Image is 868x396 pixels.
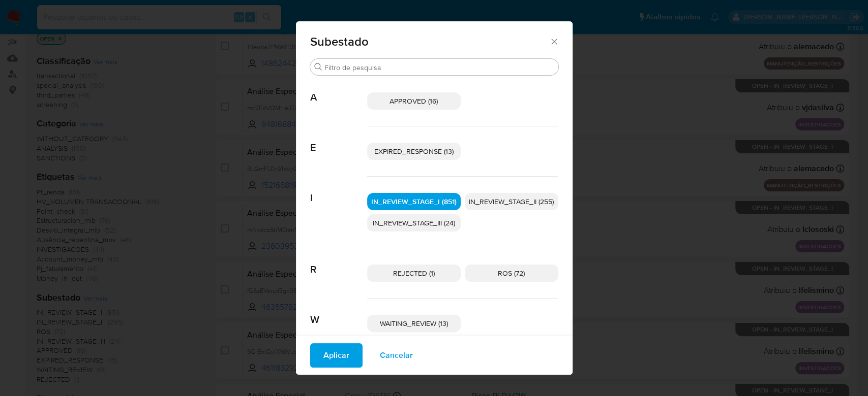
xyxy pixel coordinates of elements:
[367,315,461,332] div: WAITING_REVIEW (13)
[367,193,461,210] div: IN_REVIEW_STAGE_I (851)
[310,299,367,326] span: W
[310,126,367,154] span: E
[310,36,550,48] span: Subestado
[324,63,554,72] input: Filtro de pesquisa
[310,177,367,204] span: I
[373,218,455,228] span: IN_REVIEW_STAGE_III (24)
[367,265,461,282] div: REJECTED (1)
[314,63,322,71] button: Procurar
[380,318,448,328] span: WAITING_REVIEW (13)
[390,96,438,106] span: APPROVED (16)
[367,343,426,368] button: Cancelar
[323,344,349,367] span: Aplicar
[469,196,554,207] span: IN_REVIEW_STAGE_II (255)
[393,268,435,278] span: REJECTED (1)
[371,196,457,207] span: IN_REVIEW_STAGE_I (851)
[549,37,558,46] button: Fechar
[465,193,558,210] div: IN_REVIEW_STAGE_II (255)
[465,265,558,282] div: ROS (72)
[367,92,461,110] div: APPROVED (16)
[367,143,461,160] div: EXPIRED_RESPONSE (13)
[374,146,454,156] span: EXPIRED_RESPONSE (13)
[310,343,363,368] button: Aplicar
[498,268,525,278] span: ROS (72)
[367,214,461,232] div: IN_REVIEW_STAGE_III (24)
[380,344,413,367] span: Cancelar
[310,248,367,276] span: R
[310,76,367,104] span: A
